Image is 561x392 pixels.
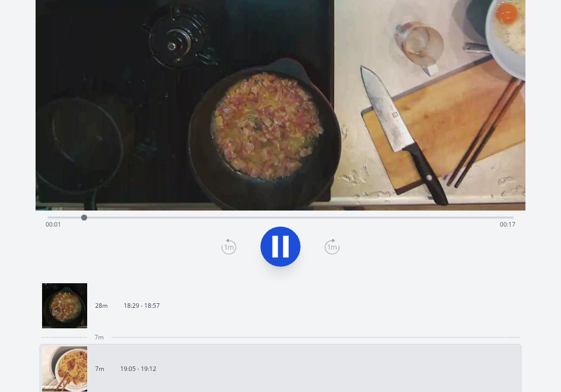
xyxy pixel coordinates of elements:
[95,333,104,341] span: 7m
[124,302,160,310] p: 18:29 - 18:57
[42,346,87,391] img: 250821100545_thumb.jpeg
[46,220,61,229] span: 00:01
[42,283,87,328] img: 250821092945_thumb.jpeg
[500,220,515,229] span: 00:17
[120,365,156,373] p: 19:05 - 19:12
[95,302,108,310] p: 28m
[95,365,104,373] p: 7m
